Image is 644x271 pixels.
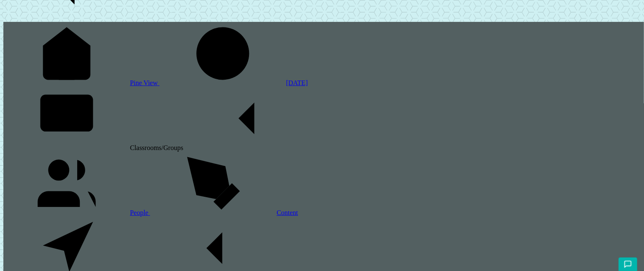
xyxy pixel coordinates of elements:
[130,79,160,86] span: Pine View
[130,144,310,151] span: Classrooms/Groups
[160,79,308,86] a: [DATE]
[150,209,298,216] a: Content
[277,209,298,216] span: Content
[3,79,160,86] a: Pine View
[130,209,150,216] span: People
[3,209,150,216] a: People
[286,79,308,86] span: [DATE]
